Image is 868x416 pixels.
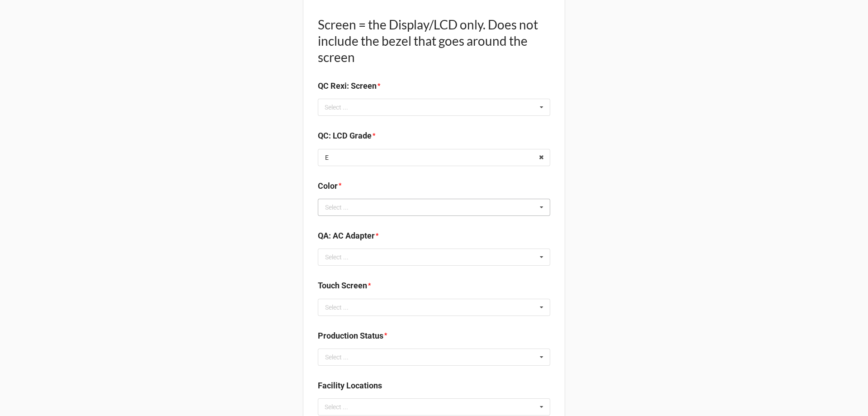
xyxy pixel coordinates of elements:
div: Select ... [322,402,361,412]
div: Select ... [322,102,361,113]
label: QA: AC Adapter [318,230,375,242]
div: Select ... [325,354,349,360]
div: Select ... [325,204,349,210]
h1: Screen = the Display/LCD only. Does not include the bezel that goes around the screen [318,16,550,65]
label: QC Rexi: Screen [318,80,377,92]
label: Production Status [318,330,383,342]
label: QC: LCD Grade [318,129,372,142]
label: Facility Locations [318,379,382,392]
div: E [325,154,329,161]
label: Touch Screen [318,279,367,292]
div: Select ... [325,254,349,260]
div: Select ... [325,304,349,311]
label: Color [318,180,338,192]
